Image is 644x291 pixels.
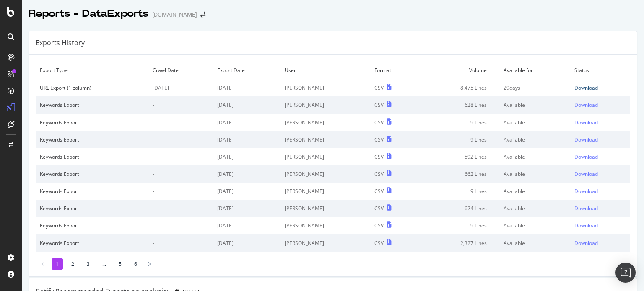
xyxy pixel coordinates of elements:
[130,258,141,270] li: 6
[213,114,281,131] td: [DATE]
[574,239,598,247] div: Download
[280,96,370,113] td: [PERSON_NAME]
[574,101,598,108] div: Download
[418,114,499,131] td: 9 Lines
[574,188,626,195] a: Download
[504,205,566,212] div: Available
[574,101,626,108] a: Download
[40,239,144,247] div: Keywords Export
[148,114,213,131] td: -
[574,153,626,160] a: Download
[504,222,566,229] div: Available
[574,205,598,212] div: Download
[40,205,144,212] div: Keywords Export
[280,217,370,234] td: [PERSON_NAME]
[280,183,370,200] td: [PERSON_NAME]
[574,119,626,126] a: Download
[40,188,144,195] div: Keywords Export
[40,136,144,143] div: Keywords Export
[148,62,213,79] td: Crawl Date
[418,200,499,217] td: 624 Lines
[418,62,499,79] td: Volume
[374,222,384,229] div: CSV
[504,188,566,195] div: Available
[280,234,370,252] td: [PERSON_NAME]
[374,84,384,91] div: CSV
[574,84,598,91] div: Download
[374,136,384,143] div: CSV
[40,84,144,91] div: URL Export (1 column)
[213,79,281,97] td: [DATE]
[280,200,370,217] td: [PERSON_NAME]
[213,217,281,234] td: [DATE]
[213,148,281,165] td: [DATE]
[574,153,598,160] div: Download
[40,119,144,126] div: Keywords Export
[418,234,499,252] td: 2,327 Lines
[213,165,281,183] td: [DATE]
[148,183,213,200] td: -
[29,7,149,21] div: Reports - DataExports
[280,62,370,79] td: User
[148,96,213,113] td: -
[148,79,213,97] td: [DATE]
[148,217,213,234] td: -
[213,96,281,113] td: [DATE]
[574,222,598,229] div: Download
[570,62,630,79] td: Status
[98,258,110,270] li: ...
[152,10,197,19] div: [DOMAIN_NAME]
[504,136,566,143] div: Available
[418,217,499,234] td: 9 Lines
[504,101,566,108] div: Available
[574,188,598,195] div: Download
[418,183,499,200] td: 9 Lines
[418,165,499,183] td: 662 Lines
[148,200,213,217] td: -
[280,131,370,148] td: [PERSON_NAME]
[67,258,78,270] li: 2
[36,62,148,79] td: Export Type
[499,79,570,97] td: 29 days
[148,131,213,148] td: -
[374,239,384,247] div: CSV
[574,170,598,178] div: Download
[40,153,144,160] div: Keywords Export
[280,114,370,131] td: [PERSON_NAME]
[374,101,384,108] div: CSV
[374,170,384,178] div: CSV
[280,165,370,183] td: [PERSON_NAME]
[374,188,384,195] div: CSV
[370,62,418,79] td: Format
[148,165,213,183] td: -
[83,258,94,270] li: 3
[418,148,499,165] td: 592 Lines
[574,222,626,229] a: Download
[213,183,281,200] td: [DATE]
[504,170,566,178] div: Available
[374,119,384,126] div: CSV
[574,84,626,91] a: Download
[40,222,144,229] div: Keywords Export
[504,153,566,160] div: Available
[213,131,281,148] td: [DATE]
[374,205,384,212] div: CSV
[374,153,384,160] div: CSV
[200,12,205,18] div: arrow-right-arrow-left
[52,258,63,270] li: 1
[418,96,499,113] td: 628 Lines
[504,119,566,126] div: Available
[418,79,499,97] td: 8,475 Lines
[574,205,626,212] a: Download
[504,239,566,247] div: Available
[280,148,370,165] td: [PERSON_NAME]
[213,200,281,217] td: [DATE]
[213,234,281,252] td: [DATE]
[40,101,144,108] div: Keywords Export
[114,258,126,270] li: 5
[148,148,213,165] td: -
[574,119,598,126] div: Download
[574,136,598,143] div: Download
[213,62,281,79] td: Export Date
[418,131,499,148] td: 9 Lines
